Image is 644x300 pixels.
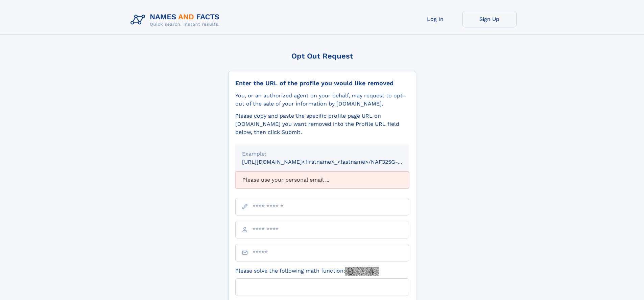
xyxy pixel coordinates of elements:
a: Log In [408,11,462,27]
div: Opt Out Request [228,52,416,60]
label: Please solve the following math function: [235,267,379,276]
div: You, or an authorized agent on your behalf, may request to opt-out of the sale of your informatio... [235,92,409,108]
a: Sign Up [462,11,517,27]
div: Example: [242,150,402,158]
img: Logo Names and Facts [128,11,225,29]
small: [URL][DOMAIN_NAME]<firstname>_<lastname>/NAF325G-xxxxxxxx [242,159,422,165]
div: Please use your personal email ... [235,171,409,188]
div: Enter the URL of the profile you would like removed [235,79,409,87]
div: Please copy and paste the specific profile page URL on [DOMAIN_NAME] you want removed into the Pr... [235,112,409,136]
